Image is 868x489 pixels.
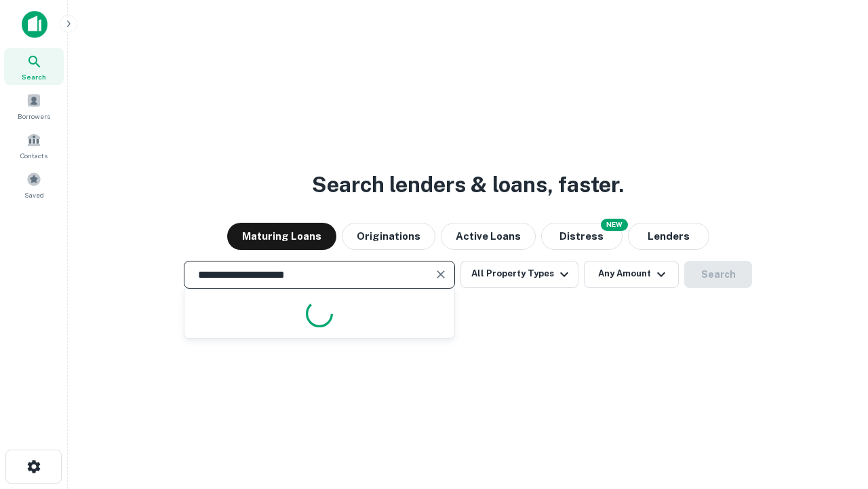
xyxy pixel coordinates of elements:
button: Search distressed loans with lien and other non-mortgage details. [541,223,623,250]
span: Borrowers [18,111,50,122]
button: Any Amount [584,261,679,288]
img: capitalize-icon.png [22,11,47,38]
button: All Property Types [460,261,578,288]
button: Active Loans [441,223,536,250]
a: Search [4,48,64,85]
button: Clear [431,265,450,284]
button: Originations [342,223,435,250]
h3: Search lenders & loans, faster. [312,168,624,201]
span: Search [22,71,46,82]
button: Lenders [628,223,709,250]
span: Saved [24,189,44,200]
a: Saved [4,166,64,203]
a: Contacts [4,127,64,164]
div: NEW [601,219,628,231]
button: Maturing Loans [227,223,336,250]
span: Contacts [20,150,47,161]
a: Borrowers [4,88,64,124]
iframe: Chat Widget [800,380,868,446]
